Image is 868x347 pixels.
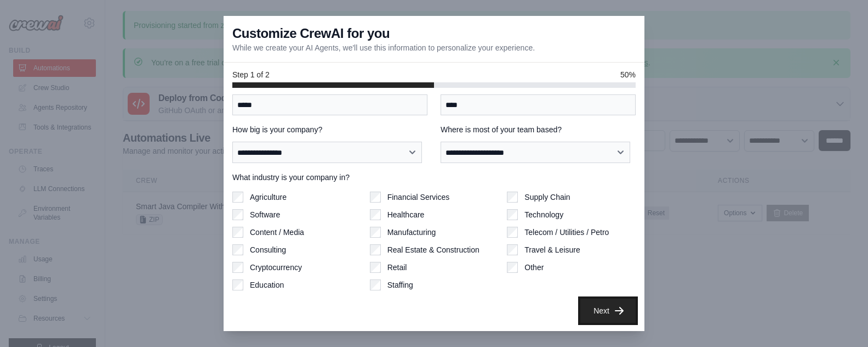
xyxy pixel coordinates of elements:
[250,262,302,273] label: Cryptocurrency
[580,299,636,323] button: Next
[387,209,425,220] label: Healthcare
[232,172,636,183] label: What industry is your company in?
[387,262,407,273] label: Retail
[524,209,563,220] label: Technology
[232,69,270,80] span: Step 1 of 2
[387,279,413,290] label: Staffing
[250,209,280,220] label: Software
[250,279,284,290] label: Education
[387,227,436,238] label: Manufacturing
[232,42,535,53] p: While we create your AI Agents, we'll use this information to personalize your experience.
[524,192,570,203] label: Supply Chain
[387,192,450,203] label: Financial Services
[524,227,609,238] label: Telecom / Utilities / Petro
[441,124,636,135] label: Where is most of your team based?
[232,25,390,42] h3: Customize CrewAI for you
[524,262,544,273] label: Other
[620,69,636,80] span: 50%
[250,192,287,203] label: Agriculture
[250,227,304,238] label: Content / Media
[250,244,286,255] label: Consulting
[387,244,479,255] label: Real Estate & Construction
[232,124,427,135] label: How big is your company?
[524,244,580,255] label: Travel & Leisure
